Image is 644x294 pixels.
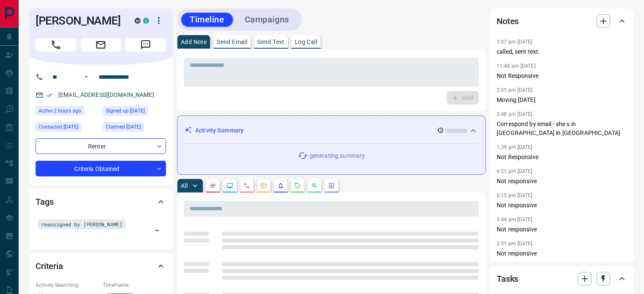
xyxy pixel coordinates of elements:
[210,182,216,189] svg: Notes
[181,39,207,45] p: Add Note
[227,182,233,189] svg: Lead Browsing Activity
[497,249,627,258] p: Not responsive
[36,138,166,154] div: Renter
[497,241,533,247] p: 2:51 pm [DATE]
[103,281,166,289] p: Timeframe:
[311,182,318,189] svg: Opportunities
[497,11,627,31] div: Notes
[39,123,78,131] span: Contacted [DATE]
[36,14,122,27] h1: [PERSON_NAME]
[181,183,188,189] p: All
[36,106,99,118] div: Tue Aug 19 2025
[497,269,627,289] div: Tasks
[497,39,533,45] p: 1:07 pm [DATE]
[135,18,141,24] div: mrloft.ca
[47,92,53,98] svg: Email Verified
[151,225,163,236] button: Open
[497,96,627,104] p: Moving [DATE]
[36,38,76,52] span: Call
[217,39,247,45] p: Send Email
[125,38,166,52] span: Message
[497,153,627,162] p: Not Responsive
[36,192,166,212] div: Tags
[328,182,335,189] svg: Agent Actions
[36,281,99,289] p: Actively Searching:
[81,72,91,82] button: Open
[497,120,627,137] p: Correspond by email - she s in [GEOGRAPHIC_DATA] in [GEOGRAPHIC_DATA]
[36,259,63,273] h2: Criteria
[184,123,478,138] div: Activity Summary
[497,272,518,286] h2: Tasks
[497,47,627,56] p: called, sent text.
[295,39,317,45] p: Log Call
[36,256,166,276] div: Criteria
[497,192,533,198] p: 6:15 pm [DATE]
[236,13,298,27] button: Campaigns
[41,220,122,228] span: reassigned by [PERSON_NAME]
[277,182,284,189] svg: Listing Alerts
[497,111,533,117] p: 3:48 pm [DATE]
[103,106,166,118] div: Mon Jun 20 2016
[497,14,519,28] h2: Notes
[294,182,301,189] svg: Requests
[80,38,121,52] span: Email
[106,107,145,115] span: Signed up [DATE]
[181,13,233,27] button: Timeline
[497,177,627,186] p: Not responsive
[143,18,149,24] div: condos.ca
[497,87,533,93] p: 2:05 pm [DATE]
[106,123,141,131] span: Claimed [DATE]
[497,144,533,150] p: 1:39 pm [DATE]
[497,71,627,80] p: Not Responsive
[39,107,81,115] span: Active 2 hours ago
[36,122,99,134] div: Mon Nov 04 2024
[243,182,250,189] svg: Calls
[103,122,166,134] div: Sat Feb 22 2025
[36,161,166,176] div: Criteria Obtained
[260,182,267,189] svg: Emails
[310,151,365,160] p: generating summary
[195,126,243,135] p: Activity Summary
[257,39,285,45] p: Send Text
[497,168,533,174] p: 6:21 pm [DATE]
[497,201,627,210] p: Not responsive
[497,225,627,234] p: Not responsive
[58,91,154,98] a: [EMAIL_ADDRESS][DOMAIN_NAME]
[497,63,536,69] p: 11:48 am [DATE]
[36,195,53,209] h2: Tags
[497,217,533,223] p: 5:44 pm [DATE]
